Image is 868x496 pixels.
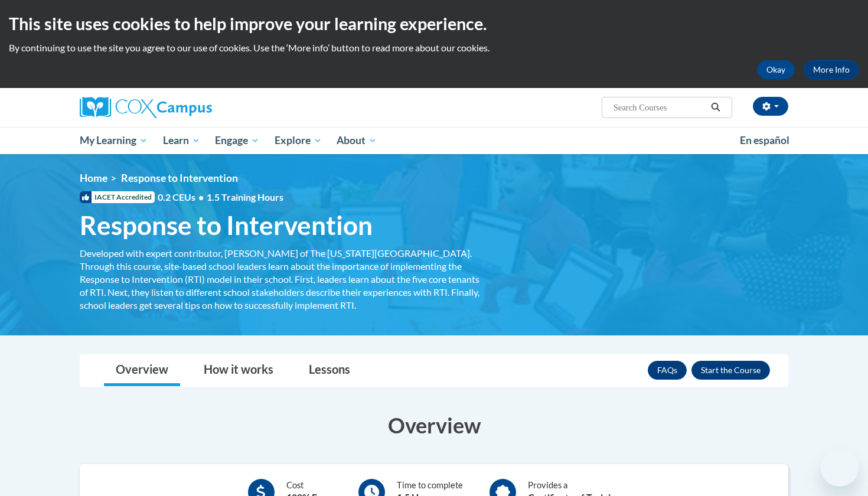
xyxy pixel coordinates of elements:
[121,172,238,184] span: Response to Intervention
[207,127,267,154] a: Engage
[612,100,707,115] input: Search Courses
[9,12,859,35] h2: This site uses cookies to help improve your learning experience.
[740,134,789,146] span: En español
[80,133,148,148] span: My Learning
[80,191,155,203] span: IACET Accredited
[104,355,180,386] a: Overview
[732,128,797,153] a: En español
[9,41,859,54] p: By continuing to use the site you agree to our use of cookies. Use the ‘More info’ button to read...
[163,133,200,148] span: Learn
[757,60,795,79] button: Okay
[158,191,283,204] span: 0.2 CEUs
[198,191,204,203] span: •
[275,133,322,148] span: Explore
[80,172,107,184] a: Home
[804,60,859,79] a: More Info
[80,210,373,241] span: Response to Intervention
[297,355,362,386] a: Lessons
[691,361,770,380] button: Enroll
[80,97,212,118] img: Cox Campus
[215,133,259,148] span: Engage
[707,100,725,115] button: Search
[192,355,285,386] a: How it works
[648,361,687,380] a: FAQs
[80,247,487,312] div: Developed with expert contributor, [PERSON_NAME] of The [US_STATE][GEOGRAPHIC_DATA]. Through this...
[207,191,283,203] span: 1.5 Training Hours
[267,127,329,154] a: Explore
[62,127,806,154] div: Main menu
[821,449,859,487] iframe: Button to launch messaging window
[72,127,155,154] a: My Learning
[329,127,385,154] a: About
[80,410,788,440] h3: Overview
[155,127,208,154] a: Learn
[337,133,377,148] span: About
[753,97,788,116] button: Account Settings
[80,97,304,118] a: Cox Campus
